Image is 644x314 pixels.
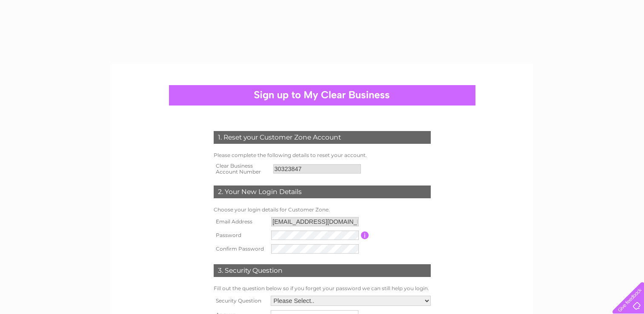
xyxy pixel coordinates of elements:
[361,231,369,239] input: Information
[212,283,433,294] td: Fill out the question below so if you forget your password we can still help you login.
[212,150,433,160] td: Please complete the following details to reset your account.
[212,215,269,228] th: Email Address
[214,264,431,277] div: 3. Security Question
[212,205,433,215] td: Choose your login details for Customer Zone.
[212,242,269,256] th: Confirm Password
[212,160,271,177] th: Clear Business Account Number
[212,294,269,308] th: Security Question
[214,131,431,144] div: 1. Reset your Customer Zone Account
[212,228,269,242] th: Password
[214,186,431,198] div: 2. Your New Login Details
